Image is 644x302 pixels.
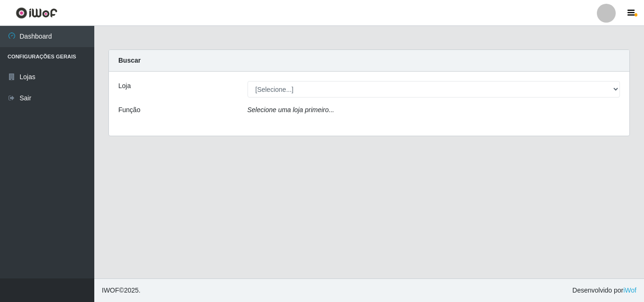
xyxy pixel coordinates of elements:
[102,286,119,294] span: IWOF
[118,57,140,64] strong: Buscar
[572,286,636,295] span: Desenvolvido por
[623,286,636,294] a: iWof
[118,81,131,91] label: Loja
[16,7,58,19] img: CoreUI Logo
[248,106,334,114] i: Selecione uma loja primeiro...
[118,105,140,115] label: Função
[102,286,140,295] span: © 2025 .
